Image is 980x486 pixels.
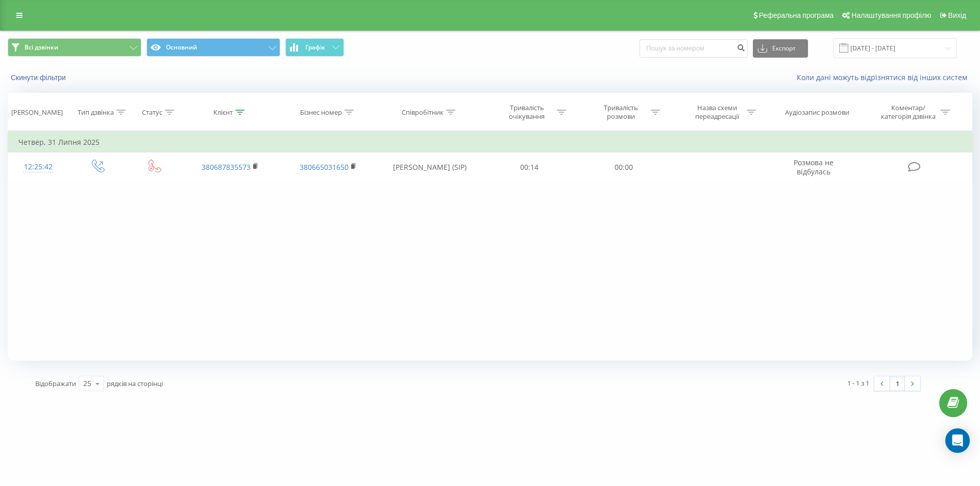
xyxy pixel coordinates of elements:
[107,379,163,388] span: рядків на сторінці
[24,43,58,52] span: Всі дзвінки
[794,158,834,176] span: Розмова не відбулась
[202,162,251,172] a: 380687835573
[945,428,970,453] div: Open Intercom Messenger
[83,378,91,389] div: 25
[500,104,554,121] div: Тривалість очікування
[890,376,905,391] a: 1
[759,11,834,19] span: Реферальна програма
[878,104,938,121] div: Коментар/категорія дзвінка
[213,108,233,117] div: Клієнт
[8,73,71,82] button: Скинути фільтри
[482,152,576,182] td: 00:14
[851,11,931,19] span: Налаштування профілю
[35,379,76,388] span: Відображати
[285,38,344,57] button: Графік
[146,38,280,57] button: Основний
[690,104,744,121] div: Назва схеми переадресації
[305,44,325,51] span: Графік
[300,108,342,117] div: Бізнес номер
[594,104,648,121] div: Тривалість розмови
[8,132,972,152] td: Четвер, 31 Липня 2025
[640,39,748,58] input: Пошук за номером
[847,378,869,388] div: 1 - 1 з 1
[377,152,482,182] td: [PERSON_NAME] (SIP)
[785,108,849,117] div: Аудіозапис розмови
[11,108,63,117] div: [PERSON_NAME]
[142,108,162,117] div: Статус
[753,39,808,58] button: Експорт
[402,108,444,117] div: Співробітник
[797,72,972,82] a: Коли дані можуть відрізнятися вiд інших систем
[576,152,670,182] td: 00:00
[300,162,349,172] a: 380665031650
[948,11,966,19] span: Вихід
[78,108,114,117] div: Тип дзвінка
[18,157,58,177] div: 12:25:42
[8,38,141,57] button: Всі дзвінки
